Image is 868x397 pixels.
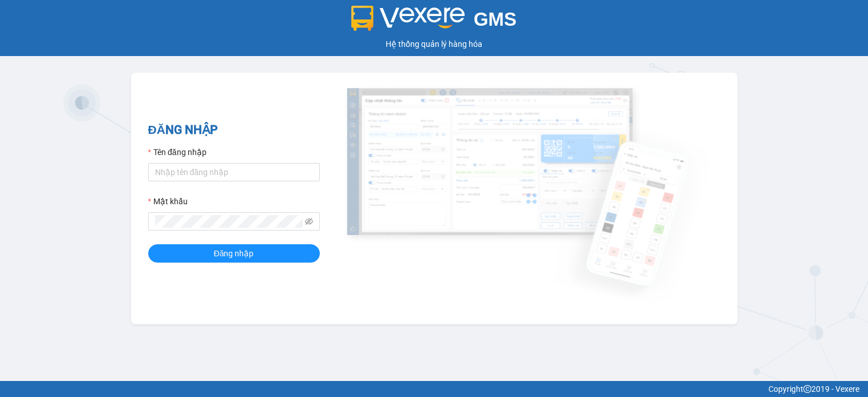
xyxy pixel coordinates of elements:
[9,383,859,395] div: Copyright 2019 - Vexere
[474,9,517,30] span: GMS
[148,195,188,208] label: Mật khẩu
[351,17,517,26] a: GMS
[214,247,254,260] span: Đăng nhập
[351,6,465,31] img: logo 2
[3,38,865,50] div: Hệ thống quản lý hàng hóa
[305,217,313,225] span: eye-invisible
[148,146,207,158] label: Tên đăng nhập
[155,215,303,228] input: Mật khẩu
[803,385,811,393] span: copyright
[148,163,320,181] input: Tên đăng nhập
[148,244,320,263] button: Đăng nhập
[148,121,320,140] h2: ĐĂNG NHẬP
